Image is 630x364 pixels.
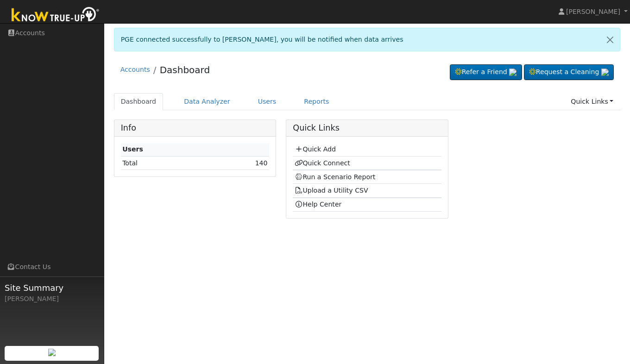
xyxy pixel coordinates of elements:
[601,69,609,76] img: retrieve
[5,282,99,294] span: Site Summary
[177,93,237,110] a: Data Analyzer
[566,8,620,15] span: [PERSON_NAME]
[297,93,336,110] a: Reports
[160,64,210,75] a: Dashboard
[48,349,56,356] img: retrieve
[450,64,522,80] a: Refer a Friend
[524,64,614,80] a: Request a Cleaning
[114,93,164,110] a: Dashboard
[7,5,104,26] img: Know True-Up
[120,66,150,73] a: Accounts
[509,69,517,76] img: retrieve
[5,294,99,304] div: [PERSON_NAME]
[114,28,621,51] div: PGE connected successfully to [PERSON_NAME], you will be notified when data arrives
[251,93,283,110] a: Users
[600,28,620,51] a: Close
[564,93,620,110] a: Quick Links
